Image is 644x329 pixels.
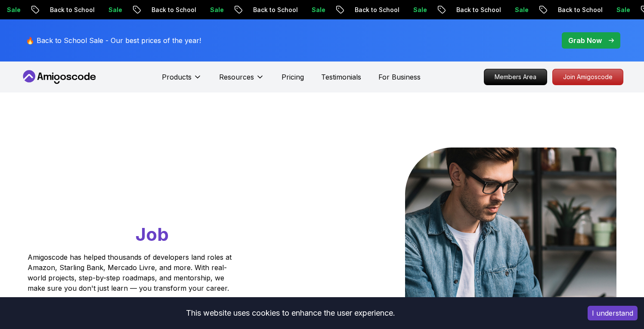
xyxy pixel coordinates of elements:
p: Sale [203,6,230,14]
button: Accept cookies [588,306,638,320]
p: Sale [508,6,535,14]
span: Job [136,223,169,245]
p: Join Amigoscode [553,69,623,85]
a: Members Area [484,69,547,85]
p: Members Area [484,69,547,85]
p: Sale [609,6,637,14]
p: Amigoscode has helped thousands of developers land roles at Amazon, Starling Bank, Mercado Livre,... [28,252,234,293]
p: Products [162,72,192,82]
a: Join Amigoscode [552,69,623,85]
div: This website uses cookies to enhance the user experience. [6,304,575,323]
p: Sale [101,6,129,14]
p: Resources [219,72,254,82]
p: Back to School [43,6,101,14]
p: Sale [304,6,332,14]
p: Grab Now [568,35,602,46]
a: For Business [378,72,421,82]
p: Back to School [144,6,203,14]
p: Back to School [449,6,508,14]
h1: Go From Learning to Hired: Master Java, Spring Boot & Cloud Skills That Get You the [28,148,265,247]
a: Testimonials [321,72,361,82]
a: Pricing [282,72,304,82]
p: Back to School [347,6,406,14]
p: 🔥 Back to School Sale - Our best prices of the year! [26,35,201,46]
button: Products [162,72,202,89]
button: Resources [219,72,264,89]
p: Back to School [551,6,609,14]
p: Back to School [246,6,304,14]
p: Sale [406,6,433,14]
